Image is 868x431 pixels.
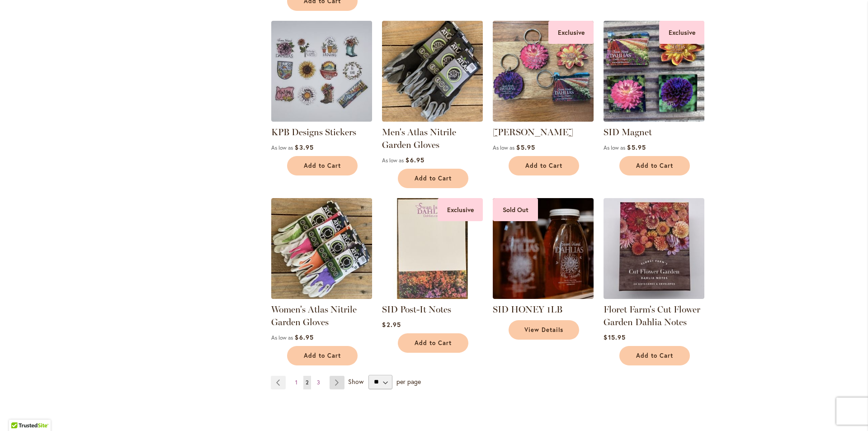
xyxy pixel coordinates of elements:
span: As low as [271,334,293,341]
a: 4 SID dahlia keychains Exclusive [493,115,594,123]
img: 4 SID dahlia keychains [493,21,594,122]
a: Women's Atlas Nitrile Gloves in 4 sizes [271,292,372,301]
div: Exclusive [659,21,704,44]
a: SID POST-IT NOTES Exclusive [382,292,483,301]
span: Add to Cart [525,162,562,170]
span: As low as [493,144,514,151]
button: Add to Cart [287,156,358,175]
div: Sold Out [493,198,538,221]
a: [PERSON_NAME] [493,127,573,137]
a: KPB Designs Stickers [271,127,356,137]
span: $5.95 [516,143,535,152]
span: $2.95 [382,320,401,329]
span: Add to Cart [415,175,452,182]
a: Women's Atlas Nitrile Garden Gloves [271,304,357,327]
span: $6.95 [406,156,424,164]
span: Add to Cart [415,339,452,347]
span: $3.95 [295,143,313,152]
button: Add to Cart [619,346,690,365]
span: View Details [524,326,563,334]
button: Add to Cart [509,156,579,175]
a: SID Magnet Exclusive [604,115,704,123]
span: As low as [382,157,404,164]
a: SID Magnet [604,127,652,137]
button: Add to Cart [287,346,358,365]
a: Floret Farm's Cut Flower Garden Dahlia Notes - FRONT [604,292,704,301]
div: Exclusive [548,21,594,44]
a: 1 [293,376,300,389]
iframe: Launch Accessibility Center [7,399,32,424]
span: 3 [317,379,320,386]
img: SID Magnet [604,21,704,122]
a: View Details [509,320,579,340]
img: Floret Farm's Cut Flower Garden Dahlia Notes - FRONT [604,198,704,299]
img: KPB Designs Stickers [271,21,372,122]
span: $15.95 [604,333,625,341]
img: Women's Atlas Nitrile Gloves in 4 sizes [271,198,372,299]
span: As low as [604,144,625,151]
a: SID Post-It Notes [382,304,451,315]
a: Floret Farm's Cut Flower Garden Dahlia Notes [604,304,700,327]
div: Exclusive [438,198,483,221]
span: per page [396,377,421,385]
span: $5.95 [627,143,646,152]
a: KPB Designs Stickers [271,115,372,123]
span: Add to Cart [304,352,341,360]
button: Add to Cart [398,169,468,188]
img: SID POST-IT NOTES [382,198,483,299]
span: As low as [271,144,293,151]
span: 1 [295,379,297,386]
a: 3 [315,376,322,389]
a: SID HONEY 1LB Sold Out [493,292,594,301]
span: Add to Cart [636,352,673,360]
button: Add to Cart [398,333,468,353]
a: SID HONEY 1LB [493,304,562,315]
span: $6.95 [295,333,313,341]
a: Men's Atlas Nitrile Garden Gloves [382,127,456,150]
span: Add to Cart [636,162,673,170]
img: Men's Atlas Nitrile Gloves in 3 sizes [382,21,483,122]
button: Add to Cart [619,156,690,175]
span: Show [348,377,363,385]
span: 2 [306,379,309,386]
a: Men's Atlas Nitrile Gloves in 3 sizes [382,115,483,123]
img: SID HONEY 1LB [493,198,594,299]
span: Add to Cart [304,162,341,170]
